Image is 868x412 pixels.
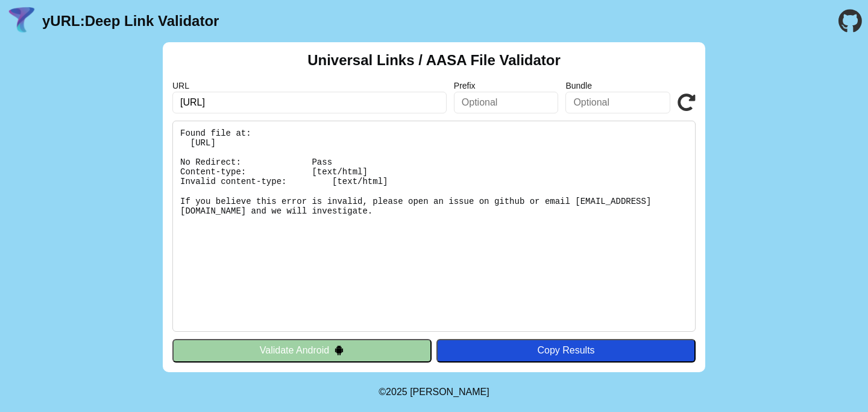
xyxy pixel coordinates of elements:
label: Prefix [454,81,559,90]
img: yURL Logo [6,5,37,37]
footer: © [379,372,489,412]
img: droidIcon.svg [334,345,344,355]
a: yURL:Deep Link Validator [42,13,219,30]
div: Copy Results [442,345,690,356]
label: URL [172,81,447,90]
input: Optional [454,92,559,113]
h2: Universal Links / AASA File Validator [307,52,561,69]
input: Optional [565,92,670,113]
a: Michael Ibragimchayev's Personal Site [410,387,489,397]
button: Validate Android [172,339,432,362]
span: 2025 [386,387,407,397]
button: Copy Results [436,339,696,362]
label: Bundle [565,81,670,90]
input: Required [172,92,447,113]
pre: Found file at: [URL] No Redirect: Pass Content-type: [text/html] Invalid content-type: [text/html... [172,121,696,332]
